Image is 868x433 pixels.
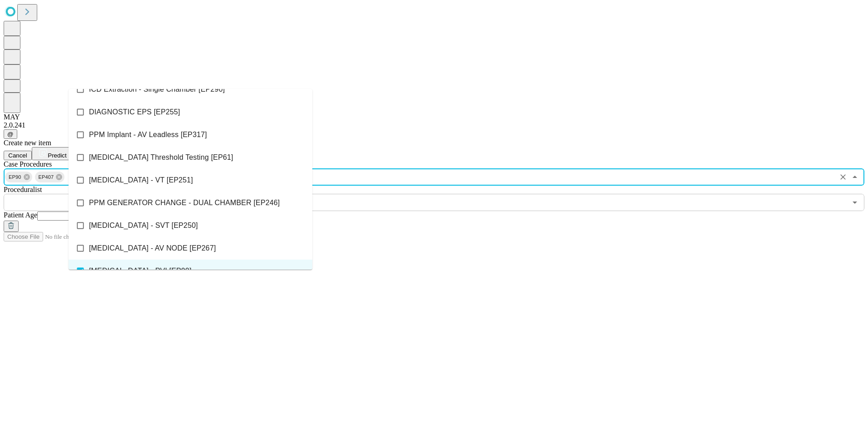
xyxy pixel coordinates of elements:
span: EP407 [35,172,58,182]
button: Clear [837,171,849,183]
span: [MEDICAL_DATA] - VT [EP251] [89,175,193,186]
button: Open [848,196,861,209]
button: @ [4,129,17,139]
span: PPM Implant - AV Leadless [EP317] [89,129,207,140]
span: Scheduled Procedure [4,160,52,168]
span: EP90 [5,172,25,182]
button: Cancel [4,151,32,160]
span: Predict [48,152,66,159]
button: Predict [32,147,74,160]
span: Cancel [8,152,27,159]
span: Patient Age [4,211,37,219]
button: Close [848,171,861,183]
div: MAY [4,113,864,121]
div: EP407 [35,172,65,182]
span: [MEDICAL_DATA] Threshold Testing [EP61] [89,152,233,163]
div: EP90 [5,172,32,182]
span: Proceduralist [4,186,42,193]
span: @ [7,131,14,138]
span: DIAGNOSTIC EPS [EP255] [89,107,180,118]
span: Create new item [4,139,51,147]
span: PPM GENERATOR CHANGE - DUAL CHAMBER [EP246] [89,197,280,208]
span: [MEDICAL_DATA] - SVT [EP250] [89,220,198,231]
span: ICD Extraction - Single Chamber [EP290] [89,84,225,95]
span: [MEDICAL_DATA] - AV NODE [EP267] [89,243,216,254]
div: 2.0.241 [4,121,864,129]
span: [MEDICAL_DATA] - PVI [EP90] [89,266,192,276]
